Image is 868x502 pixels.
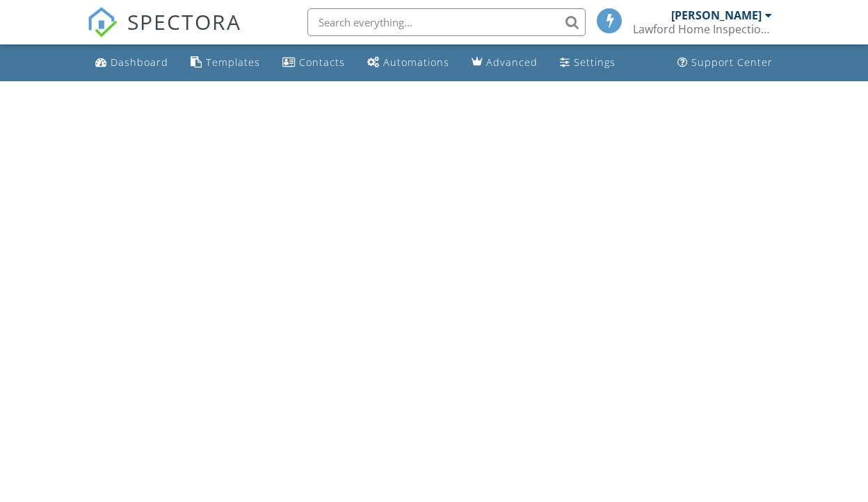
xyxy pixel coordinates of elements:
[671,8,762,22] div: [PERSON_NAME]
[277,50,351,76] a: Contacts
[185,50,266,76] a: Templates
[87,7,118,37] img: The Best Home Inspection Software - Spectora
[127,7,241,36] span: SPECTORA
[383,56,449,69] div: Automations
[486,56,538,69] div: Advanced
[554,50,621,76] a: Settings
[206,56,260,69] div: Templates
[90,50,174,76] a: Dashboard
[633,22,772,36] div: Lawford Home Inspections
[299,56,345,69] div: Contacts
[111,56,168,69] div: Dashboard
[307,8,586,36] input: Search everything...
[466,50,543,76] a: Advanced
[87,19,241,48] a: SPECTORA
[362,50,455,76] a: Automations (Basic)
[672,50,778,76] a: Support Center
[691,56,773,69] div: Support Center
[574,56,616,69] div: Settings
